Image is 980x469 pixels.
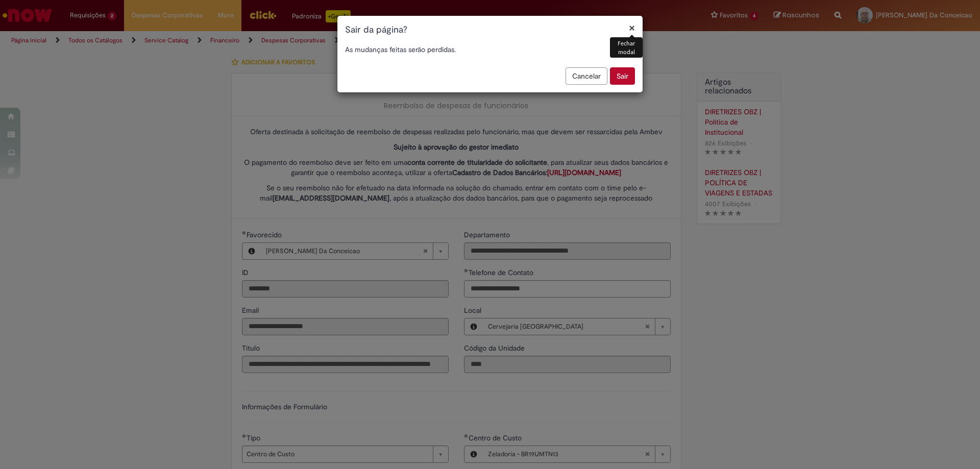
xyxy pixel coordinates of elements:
h1: Sair da página? [345,23,635,37]
div: Fechar modal [610,37,643,58]
p: As mudanças feitas serão perdidas. [345,44,635,55]
button: Fechar modal [629,22,635,33]
button: Cancelar [566,67,607,85]
button: Sair [610,67,635,85]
